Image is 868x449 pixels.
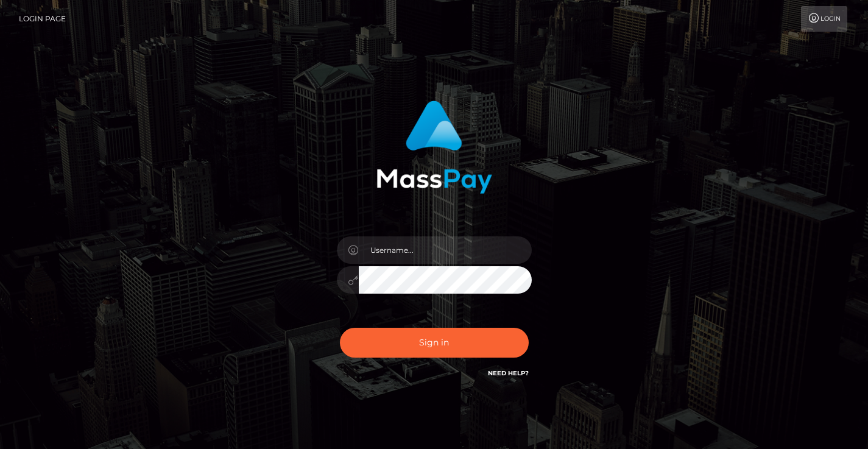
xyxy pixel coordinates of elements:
a: Login [801,6,847,32]
input: Username... [359,236,532,264]
a: Login Page [19,6,66,32]
img: MassPay Login [376,101,492,194]
button: Sign in [340,328,529,358]
a: Need Help? [488,369,529,377]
